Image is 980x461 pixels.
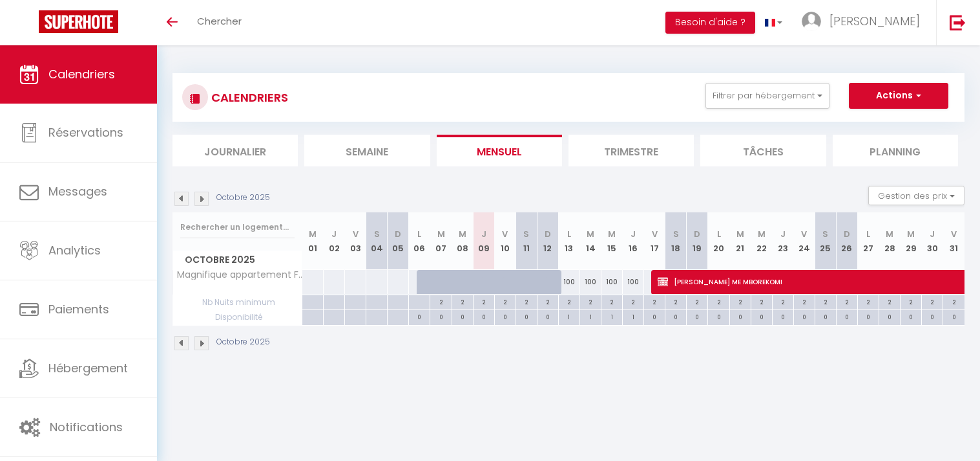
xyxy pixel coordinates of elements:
[366,212,388,270] th: 04
[836,212,857,270] th: 26
[180,216,295,239] input: Rechercher un logement...
[665,12,755,34] button: Besoin d'aide ?
[374,228,380,240] abbr: S
[901,212,922,270] th: 29
[780,228,786,240] abbr: J
[452,295,473,308] div: 2
[943,212,964,270] th: 31
[172,135,298,166] li: Journalier
[930,228,935,240] abbr: J
[858,295,879,308] div: 2
[694,228,700,240] abbr: D
[866,228,870,240] abbr: L
[545,228,551,240] abbr: D
[794,310,815,322] div: 0
[858,310,879,322] div: 0
[673,228,679,240] abbr: S
[430,310,451,322] div: 0
[173,295,302,309] span: Nb Nuits minimum
[502,228,508,240] abbr: V
[837,295,857,308] div: 2
[623,212,644,270] th: 16
[567,228,571,240] abbr: L
[417,228,421,240] abbr: L
[708,295,729,308] div: 2
[395,228,401,240] abbr: D
[717,228,721,240] abbr: L
[665,295,686,308] div: 2
[829,13,920,29] span: [PERSON_NAME]
[48,124,123,141] span: Réservations
[758,228,766,240] abbr: M
[794,295,815,308] div: 2
[623,310,643,322] div: 1
[559,295,579,308] div: 2
[802,12,821,31] img: ...
[849,83,948,109] button: Actions
[452,212,473,270] th: 08
[833,135,958,166] li: Planning
[48,360,128,376] span: Hébergement
[430,295,451,308] div: 2
[459,228,466,240] abbr: M
[751,295,772,308] div: 2
[644,212,665,270] th: 17
[729,212,751,270] th: 21
[951,228,957,240] abbr: V
[815,295,836,308] div: 2
[474,295,494,308] div: 2
[708,212,729,270] th: 20
[705,83,829,109] button: Filtrer par hébergement
[173,310,302,324] span: Disponibilité
[858,212,879,270] th: 27
[623,295,643,308] div: 2
[388,212,409,270] th: 05
[208,83,288,112] h3: CALENDRIERS
[516,295,537,308] div: 2
[48,183,107,199] span: Messages
[216,336,270,348] p: Octobre 2025
[907,228,915,240] abbr: M
[950,14,966,30] img: logout
[901,295,921,308] div: 2
[608,228,616,240] abbr: M
[495,295,516,308] div: 2
[793,212,815,270] th: 24
[868,186,964,205] button: Gestion des prix
[815,212,836,270] th: 25
[345,212,366,270] th: 03
[801,228,807,240] abbr: V
[601,212,623,270] th: 15
[302,212,324,270] th: 01
[537,310,558,322] div: 0
[473,212,494,270] th: 09
[197,14,242,28] span: Chercher
[324,212,345,270] th: 02
[304,135,430,166] li: Semaine
[437,135,562,166] li: Mensuel
[48,242,101,258] span: Analytics
[773,310,793,322] div: 0
[943,310,964,322] div: 0
[815,310,836,322] div: 0
[601,310,622,322] div: 1
[730,295,751,308] div: 2
[452,310,473,322] div: 0
[580,270,601,294] div: 100
[687,212,708,270] th: 19
[751,310,772,322] div: 0
[886,228,893,240] abbr: M
[837,310,857,322] div: 0
[736,228,744,240] abbr: M
[773,295,793,308] div: 2
[772,212,793,270] th: 23
[309,228,317,240] abbr: M
[48,66,115,82] span: Calendriers
[580,212,601,270] th: 14
[580,295,601,308] div: 2
[175,270,304,280] span: Magnifique appartement F3 à [GEOGRAPHIC_DATA]
[730,310,751,322] div: 0
[437,228,445,240] abbr: M
[537,295,558,308] div: 2
[39,10,118,33] img: Super Booking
